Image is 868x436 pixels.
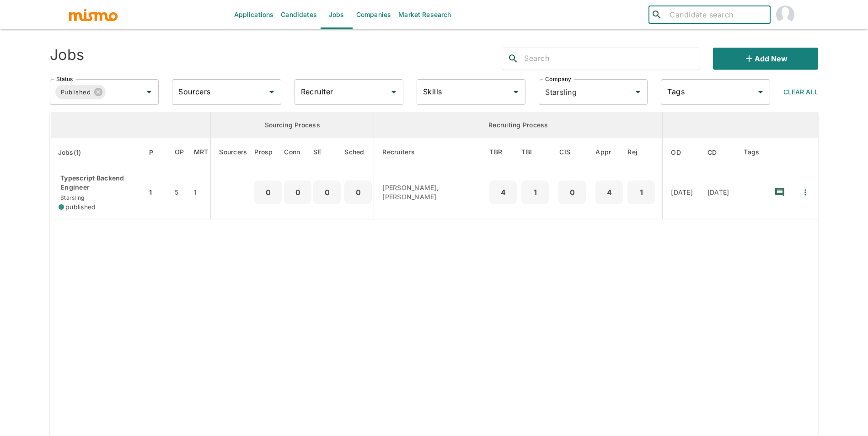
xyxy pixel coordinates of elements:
button: recent-notes [769,181,791,203]
th: Prospects [254,138,284,166]
th: Connections [284,138,311,166]
p: 1 [525,186,545,199]
span: Starsling [59,194,84,201]
label: Status [56,75,73,83]
button: Open [387,86,400,98]
span: Published [55,87,96,98]
th: To Be Reviewed [487,138,519,166]
td: 1 [147,166,167,219]
td: 1 [192,166,211,219]
p: 0 [288,186,308,199]
p: [PERSON_NAME], [PERSON_NAME] [382,183,480,202]
p: 0 [258,186,278,199]
img: logo [68,8,118,22]
p: 4 [599,186,619,199]
th: Recruiters [374,138,488,166]
th: Client Interview Scheduled [551,138,593,166]
p: 0 [317,186,337,199]
span: published [65,202,96,212]
p: 4 [493,186,513,199]
div: Published [55,85,106,99]
input: Candidate search [666,8,766,21]
td: [DATE] [700,166,737,219]
td: [DATE] [663,166,700,219]
img: Maria Lujan Ciommo [776,5,794,24]
th: Created At [700,138,737,166]
span: P [149,147,165,158]
th: Sourcing Process [211,112,374,138]
th: Market Research Total [192,138,211,166]
p: 0 [562,186,582,199]
th: Sched [343,138,374,166]
p: Typescript Backend Engineer [59,174,139,192]
th: Tags [736,138,766,166]
button: Open [265,86,278,98]
h4: Jobs [50,46,84,64]
td: 5 [167,166,192,219]
p: 0 [348,186,368,199]
th: Priority [147,138,167,166]
button: Open [143,86,155,98]
button: Quick Actions [795,182,815,202]
p: 1 [631,186,651,199]
span: OD [671,147,693,158]
button: Add new [713,48,818,70]
label: Company [545,75,571,83]
button: Open [509,86,522,98]
th: Recruiting Process [374,112,663,138]
th: Approved [593,138,625,166]
input: Search [524,51,700,66]
th: To Be Interviewed [519,138,551,166]
span: CD [707,147,729,158]
th: Sent Emails [311,138,343,166]
button: search [502,48,524,70]
th: Open Positions [167,138,192,166]
span: Clear All [783,88,818,96]
th: Onboarding Date [663,138,700,166]
span: Jobs(1) [58,147,93,158]
button: Open [632,86,644,98]
th: Sourcers [211,138,255,166]
th: Rejected [625,138,663,166]
button: Open [754,86,767,98]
